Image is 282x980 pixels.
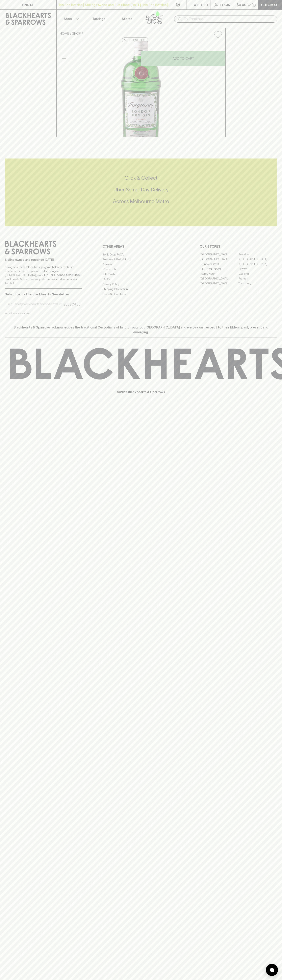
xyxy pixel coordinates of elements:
[194,2,209,7] p: Wishlist
[5,292,82,297] p: Subscribe to The Blackhearts Newsletter
[220,2,230,7] p: Login
[122,38,148,42] button: Add to wishlist
[200,257,238,262] a: [GEOGRAPHIC_DATA]
[8,325,274,335] p: Blackhearts & Sparrows acknowledges the traditional Custodians of land throughout [GEOGRAPHIC_DAT...
[102,252,180,257] a: Bottle Drop FAQ's
[200,267,238,271] a: [PERSON_NAME]
[5,265,82,285] p: It is against the law to sell or supply alcohol to, or to obtain alcohol on behalf of a person un...
[85,10,113,28] a: Tastings
[200,271,238,276] a: Fitzroy North
[238,281,277,286] a: Thornbury
[238,276,277,281] a: Prahran
[238,252,277,257] a: Braddon
[5,198,277,205] h5: Across Melbourne Metro
[141,51,225,66] button: ADD TO CART
[237,2,246,7] p: $0.00
[57,41,225,137] img: 3526.png
[113,10,141,28] a: Stores
[5,258,82,262] p: Sibling owned and run since [DATE]
[200,276,238,281] a: [GEOGRAPHIC_DATA]
[5,311,82,315] p: We will never spam you
[57,10,85,28] button: Shop
[92,16,105,21] p: Tastings
[253,4,255,6] p: 0
[44,273,81,277] strong: Liquor License #32064953
[102,277,180,282] a: FAQ's
[102,292,180,296] a: Terms & Conditions
[63,302,80,307] p: SUBSCRIBE
[102,257,180,262] a: Business & Bulk Gifting
[102,272,180,277] a: Gift Cards
[122,16,132,21] p: Stores
[5,158,277,226] div: Call to action block
[238,257,277,262] a: [GEOGRAPHIC_DATA]
[102,267,180,272] a: Contact Us
[60,32,69,35] a: HOME
[238,271,277,276] a: Geelong
[238,267,277,271] a: Fitzroy
[102,262,180,267] a: Careers
[238,262,277,267] a: [GEOGRAPHIC_DATA]
[22,2,34,7] p: FIND US
[200,262,238,267] a: Brunswick West
[8,301,62,308] input: e.g. jane@blackheartsandsparrows.com.au
[261,2,279,7] p: Checkout
[5,186,277,193] h5: Uber Same-Day Delivery
[200,281,238,286] a: [GEOGRAPHIC_DATA]
[270,968,274,972] img: bubble-icon
[212,29,224,40] button: Add to wishlist
[64,16,72,21] p: Shop
[200,252,238,257] a: [GEOGRAPHIC_DATA]
[184,16,274,22] input: Try "Pinot noir"
[102,287,180,292] a: Shipping Information
[102,244,180,249] p: OTHER AREAS
[62,300,82,309] button: SUBSCRIBE
[72,32,81,35] a: SHOP
[5,175,277,181] h5: Click & Collect
[102,282,180,287] a: Privacy Policy
[173,56,194,61] p: ADD TO CART
[200,244,277,249] p: OUR STORES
